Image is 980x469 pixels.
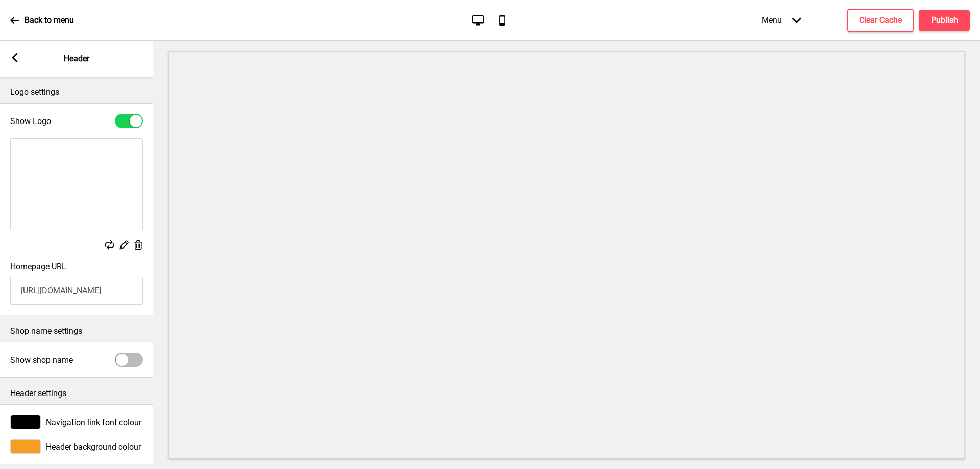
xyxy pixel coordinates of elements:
h4: Publish [931,15,958,26]
div: Header background colour [10,439,143,454]
div: Navigation link font colour [10,415,143,429]
button: Publish [919,10,970,31]
h4: Clear Cache [859,15,902,26]
a: Back to menu [10,7,74,34]
p: Shop name settings [10,326,143,337]
div: Menu [751,5,812,35]
p: Back to menu [24,15,74,26]
button: Clear Cache [847,9,914,32]
label: Show Logo [10,116,51,126]
span: Header background colour [46,442,141,452]
img: Image [11,139,142,230]
label: Show shop name [10,355,73,365]
p: Logo settings [10,87,143,98]
p: Header settings [10,388,143,399]
p: Header [64,53,89,64]
label: Homepage URL [10,262,66,271]
span: Navigation link font colour [46,417,141,427]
